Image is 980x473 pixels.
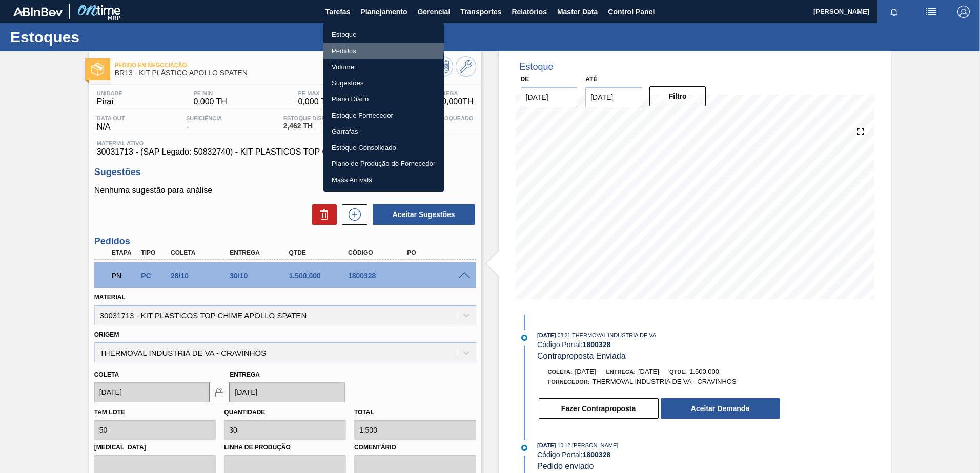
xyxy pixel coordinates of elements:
a: Plano de Produção do Fornecedor [323,156,444,172]
a: Sugestões [323,75,444,92]
a: Volume [323,59,444,75]
a: Garrafas [323,123,444,140]
a: Plano Diário [323,91,444,107]
a: Pedidos [323,43,444,59]
a: Mass Arrivals [323,172,444,188]
a: Estoque Fornecedor [323,107,444,124]
a: Estoque Consolidado [323,140,444,156]
a: Estoque [323,27,444,43]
